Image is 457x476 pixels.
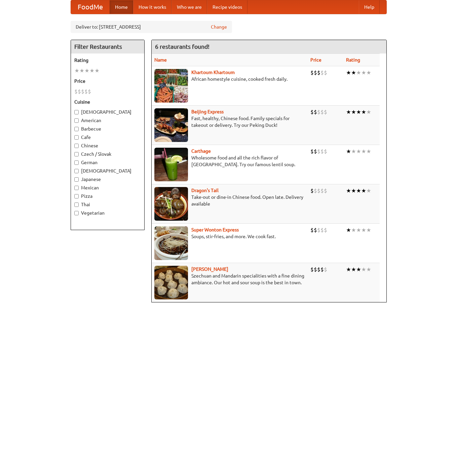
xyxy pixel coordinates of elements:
p: Fast, healthy, Chinese food. Family specials for takeout or delivery. Try our Peking Duck! [154,115,305,129]
li: $ [78,88,81,95]
li: $ [317,108,320,116]
li: $ [314,266,317,273]
li: ★ [356,148,361,155]
p: Szechuan and Mandarin specialities with a fine dining ambiance. Our hot and sour soup is the best... [154,272,305,286]
li: ★ [361,226,366,234]
input: Pizza [74,194,79,198]
a: Carthage [191,148,211,154]
li: ★ [356,187,361,194]
a: Super Wonton Express [191,227,239,232]
img: khartoum.jpg [154,69,188,103]
li: ★ [366,187,371,194]
li: $ [310,266,314,273]
b: Khartoum Khartoum [191,70,235,75]
li: $ [314,187,317,194]
label: Mexican [74,184,141,191]
li: $ [317,266,320,273]
a: FoodMe [71,0,110,14]
li: ★ [94,67,100,74]
li: ★ [361,69,366,76]
li: ★ [366,108,371,116]
li: $ [314,108,317,116]
li: $ [88,88,91,95]
li: $ [314,226,317,234]
li: ★ [346,266,351,273]
li: ★ [351,108,356,116]
li: ★ [356,69,361,76]
li: $ [320,148,324,155]
li: $ [324,226,327,234]
li: ★ [346,187,351,194]
label: Thai [74,201,141,208]
li: ★ [351,226,356,234]
li: $ [324,108,327,116]
h5: Cuisine [74,99,141,105]
li: $ [320,108,324,116]
a: Who we are [172,0,207,14]
input: American [74,118,79,123]
li: $ [310,148,314,155]
a: Beijing Express [191,109,224,114]
input: Cafe [74,135,79,140]
li: $ [324,266,327,273]
input: German [74,160,79,165]
li: ★ [346,226,351,234]
input: Chinese [74,144,79,148]
img: shandong.jpg [154,266,188,299]
a: Rating [346,57,360,63]
input: [DEMOGRAPHIC_DATA] [74,169,79,173]
img: superwonton.jpg [154,226,188,260]
input: [DEMOGRAPHIC_DATA] [74,110,79,114]
label: Cafe [74,134,141,141]
li: $ [320,187,324,194]
li: ★ [74,67,79,74]
label: Pizza [74,193,141,199]
li: $ [324,187,327,194]
input: Mexican [74,186,79,190]
li: $ [310,226,314,234]
li: $ [310,187,314,194]
li: ★ [84,67,89,74]
li: $ [310,108,314,116]
li: $ [320,266,324,273]
label: American [74,117,141,124]
li: ★ [356,266,361,273]
label: Czech / Slovak [74,151,141,157]
li: ★ [366,69,371,76]
a: Name [154,57,167,63]
label: Japanese [74,176,141,183]
li: $ [74,88,78,95]
li: $ [81,88,84,95]
a: Price [310,57,321,63]
label: Vegetarian [74,210,141,216]
a: How it works [133,0,172,14]
li: $ [310,69,314,76]
label: [DEMOGRAPHIC_DATA] [74,109,141,115]
li: ★ [346,69,351,76]
label: [DEMOGRAPHIC_DATA] [74,168,141,174]
li: ★ [356,108,361,116]
label: Barbecue [74,125,141,132]
a: Help [359,0,380,14]
li: $ [314,148,317,155]
li: $ [320,69,324,76]
li: $ [317,148,320,155]
label: German [74,159,141,166]
ng-pluralize: 6 restaurants found! [155,43,210,50]
li: $ [317,226,320,234]
li: $ [314,69,317,76]
a: [PERSON_NAME] [191,266,228,272]
label: Chinese [74,142,141,149]
li: ★ [361,187,366,194]
li: ★ [346,148,351,155]
input: Vegetarian [74,211,79,215]
li: $ [324,69,327,76]
input: Japanese [74,177,79,182]
img: dragon.jpg [154,187,188,221]
li: ★ [366,148,371,155]
a: Recipe videos [207,0,247,14]
li: ★ [79,67,84,74]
